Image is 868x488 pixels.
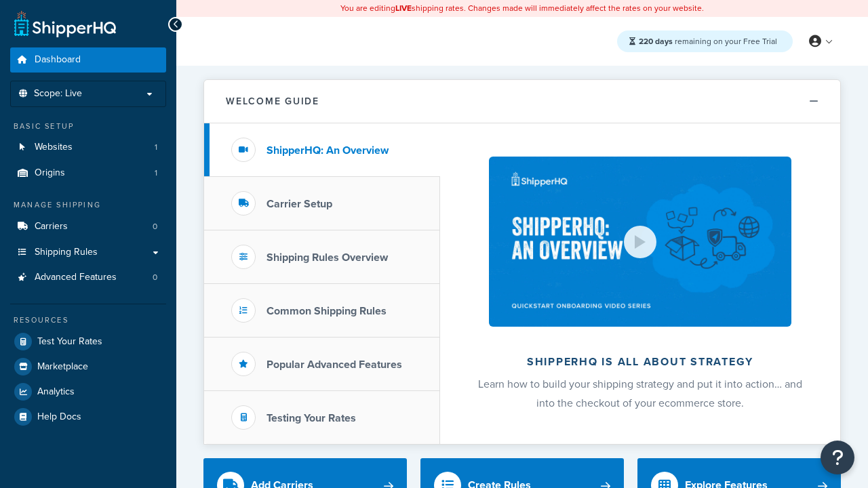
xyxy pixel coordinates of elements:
[35,54,81,66] span: Dashboard
[35,142,73,153] span: Websites
[10,161,166,186] a: Origins1
[37,361,88,373] span: Marketplace
[226,96,319,106] h2: Welcome Guide
[155,142,157,153] span: 1
[153,221,157,232] span: 0
[267,305,387,317] h3: Common Shipping Rules
[821,441,854,474] button: Open Resource Center
[395,2,412,14] b: LIVE
[10,405,166,429] a: Help Docs
[267,251,388,264] h3: Shipping Rules Overview
[37,411,81,423] span: Help Docs
[267,198,332,210] h3: Carrier Setup
[267,412,356,424] h3: Testing Your Rates
[10,240,166,265] a: Shipping Rules
[35,167,65,179] span: Origins
[10,199,166,211] div: Manage Shipping
[34,88,82,100] span: Scope: Live
[10,265,166,290] a: Advanced Features0
[10,47,166,73] a: Dashboard
[478,376,802,411] span: Learn how to build your shipping strategy and put it into action… and into the checkout of your e...
[153,272,157,283] span: 0
[204,80,840,123] button: Welcome Guide
[10,135,166,160] a: Websites1
[639,35,777,47] span: remaining on your Free Trial
[10,314,166,326] div: Resources
[37,336,102,348] span: Test Your Rates
[10,135,166,160] li: Websites
[10,354,166,379] a: Marketplace
[35,272,117,283] span: Advanced Features
[37,386,75,398] span: Analytics
[267,359,402,371] h3: Popular Advanced Features
[267,144,389,157] h3: ShipperHQ: An Overview
[10,214,166,239] li: Carriers
[639,35,673,47] strong: 220 days
[476,356,804,368] h2: ShipperHQ is all about strategy
[10,121,166,132] div: Basic Setup
[35,221,68,232] span: Carriers
[10,161,166,186] li: Origins
[10,214,166,239] a: Carriers0
[489,157,791,327] img: ShipperHQ is all about strategy
[155,167,157,179] span: 1
[10,380,166,404] a: Analytics
[10,329,166,354] a: Test Your Rates
[10,265,166,290] li: Advanced Features
[35,247,98,258] span: Shipping Rules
